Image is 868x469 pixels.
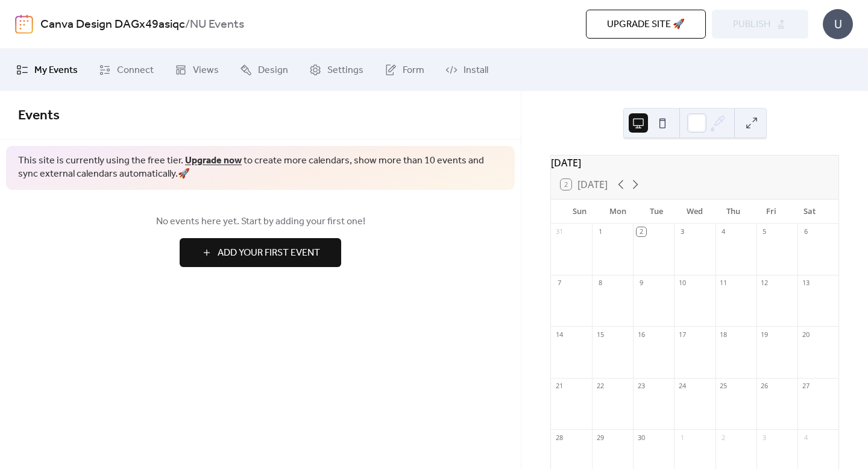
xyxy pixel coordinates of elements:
[18,154,503,181] span: This site is currently using the free tier. to create more calendars, show more than 10 events an...
[596,433,605,442] div: 29
[555,433,564,442] div: 28
[18,238,503,267] a: Add Your First Event
[18,215,503,229] span: No events here yet. Start by adding your first one!
[637,279,646,288] div: 9
[185,13,190,36] b: /
[90,54,163,86] a: Connect
[801,433,810,442] div: 4
[596,330,605,339] div: 15
[117,63,154,78] span: Connect
[790,200,829,224] div: Sat
[599,200,638,224] div: Mon
[193,63,219,78] span: Views
[607,17,685,32] span: Upgrade site 🚀
[561,200,599,224] div: Sun
[719,279,728,288] div: 11
[166,54,228,86] a: Views
[327,63,363,78] span: Settings
[551,156,838,170] div: [DATE]
[555,279,564,288] div: 7
[403,63,424,78] span: Form
[760,227,769,236] div: 5
[7,54,87,86] a: My Events
[436,54,497,86] a: Install
[596,279,605,288] div: 8
[555,382,564,391] div: 21
[678,382,687,391] div: 24
[637,227,646,236] div: 2
[823,9,853,39] div: U
[760,433,769,442] div: 3
[760,279,769,288] div: 12
[258,63,288,78] span: Design
[637,330,646,339] div: 16
[218,246,320,260] span: Add Your First Event
[719,433,728,442] div: 2
[801,227,810,236] div: 6
[801,279,810,288] div: 13
[300,54,373,86] a: Settings
[464,63,488,78] span: Install
[190,13,244,36] b: NU Events
[637,433,646,442] div: 30
[719,382,728,391] div: 25
[180,238,341,267] button: Add Your First Event
[40,13,185,36] a: Canva Design DAGx49asiqc
[678,227,687,236] div: 3
[678,330,687,339] div: 17
[801,330,810,339] div: 20
[34,63,78,78] span: My Events
[555,330,564,339] div: 14
[185,151,242,170] a: Upgrade now
[719,330,728,339] div: 18
[376,54,433,86] a: Form
[637,200,676,224] div: Tue
[760,330,769,339] div: 19
[596,382,605,391] div: 22
[231,54,297,86] a: Design
[678,433,687,442] div: 1
[752,200,791,224] div: Fri
[637,382,646,391] div: 23
[15,14,33,34] img: logo
[555,227,564,236] div: 31
[596,227,605,236] div: 1
[714,200,752,224] div: Thu
[801,382,810,391] div: 27
[18,102,60,129] span: Events
[760,382,769,391] div: 26
[676,200,714,224] div: Wed
[586,10,706,39] button: Upgrade site 🚀
[678,279,687,288] div: 10
[719,227,728,236] div: 4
